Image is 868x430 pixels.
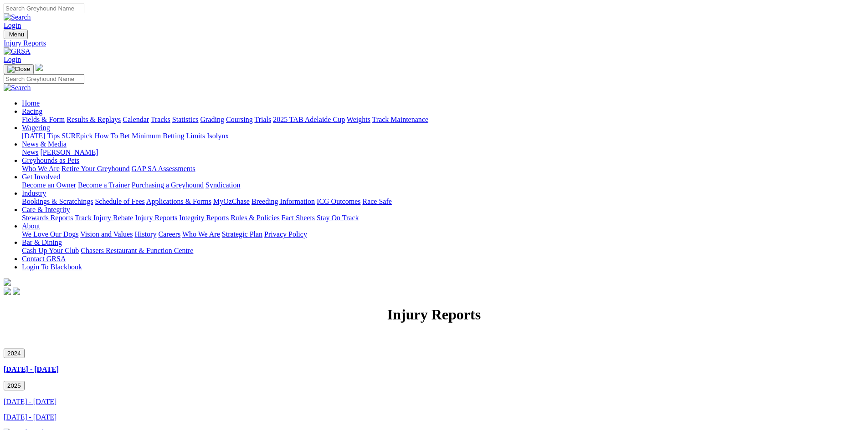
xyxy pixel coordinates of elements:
[362,197,391,205] a: Race Safe
[78,181,130,189] a: Become a Trainer
[4,74,84,84] input: Search
[22,247,864,255] div: Bar & Dining
[282,214,315,222] a: Fact Sheets
[179,214,229,222] a: Integrity Reports
[264,230,307,238] a: Privacy Policy
[22,181,864,189] div: Get Involved
[207,132,229,140] a: Isolynx
[22,132,864,140] div: Wagering
[172,116,199,123] a: Statistics
[4,39,864,47] a: Injury Reports
[158,230,180,238] a: Careers
[22,99,40,107] a: Home
[81,247,193,254] a: Chasers Restaurant & Function Centre
[9,31,24,38] span: Menu
[22,181,76,189] a: Become an Owner
[22,263,82,271] a: Login To Blackbook
[22,173,60,181] a: Get Involved
[22,116,65,123] a: Fields & Form
[4,4,84,13] input: Search
[22,148,38,156] a: News
[254,116,271,123] a: Trials
[135,214,177,222] a: Injury Reports
[4,381,25,390] button: 2025
[4,56,21,63] a: Login
[134,230,156,238] a: History
[36,64,43,71] img: logo-grsa-white.png
[22,157,79,164] a: Greyhounds as Pets
[213,197,250,205] a: MyOzChase
[123,116,149,123] a: Calendar
[22,189,46,197] a: Industry
[4,278,11,286] img: logo-grsa-white.png
[22,247,79,254] a: Cash Up Your Club
[22,214,73,222] a: Stewards Reports
[7,66,30,73] img: Close
[151,116,170,123] a: Tracks
[22,165,60,172] a: Who We Are
[200,116,224,123] a: Grading
[95,132,130,140] a: How To Bet
[182,230,220,238] a: Who We Are
[22,148,864,157] div: News & Media
[4,413,56,421] a: [DATE] - [DATE]
[22,255,66,263] a: Contact GRSA
[22,197,93,205] a: Bookings & Scratchings
[22,206,70,213] a: Care & Integrity
[132,181,204,189] a: Purchasing a Greyhound
[4,398,56,405] a: [DATE] - [DATE]
[4,30,28,39] button: Toggle navigation
[226,116,253,123] a: Coursing
[273,116,345,123] a: 2025 TAB Adelaide Cup
[22,140,67,148] a: News & Media
[62,132,92,140] a: SUREpick
[205,181,240,189] a: Syndication
[317,214,359,222] a: Stay On Track
[4,349,25,358] button: 2024
[13,288,20,295] img: twitter.svg
[40,148,98,156] a: [PERSON_NAME]
[222,230,262,238] a: Strategic Plan
[252,197,315,205] a: Breeding Information
[22,165,864,173] div: Greyhounds as Pets
[22,222,40,230] a: About
[132,165,195,172] a: GAP SA Assessments
[22,124,50,132] a: Wagering
[80,230,133,238] a: Vision and Values
[4,365,59,373] a: [DATE] - [DATE]
[4,288,11,295] img: facebook.svg
[22,132,60,140] a: [DATE] Tips
[4,64,34,74] button: Toggle navigation
[22,214,864,222] div: Care & Integrity
[347,116,370,123] a: Weights
[22,230,78,238] a: We Love Our Dogs
[231,214,280,222] a: Rules & Policies
[387,306,481,323] strong: Injury Reports
[62,165,130,172] a: Retire Your Greyhound
[75,214,133,222] a: Track Injury Rebate
[67,116,121,123] a: Results & Replays
[95,197,144,205] a: Schedule of Fees
[132,132,205,140] a: Minimum Betting Limits
[146,197,211,205] a: Applications & Forms
[372,116,428,123] a: Track Maintenance
[4,84,31,92] img: Search
[4,13,31,21] img: Search
[317,197,360,205] a: ICG Outcomes
[22,238,62,246] a: Bar & Dining
[4,47,31,56] img: GRSA
[22,107,42,115] a: Racing
[22,197,864,206] div: Industry
[22,230,864,238] div: About
[22,116,864,124] div: Racing
[4,21,21,29] a: Login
